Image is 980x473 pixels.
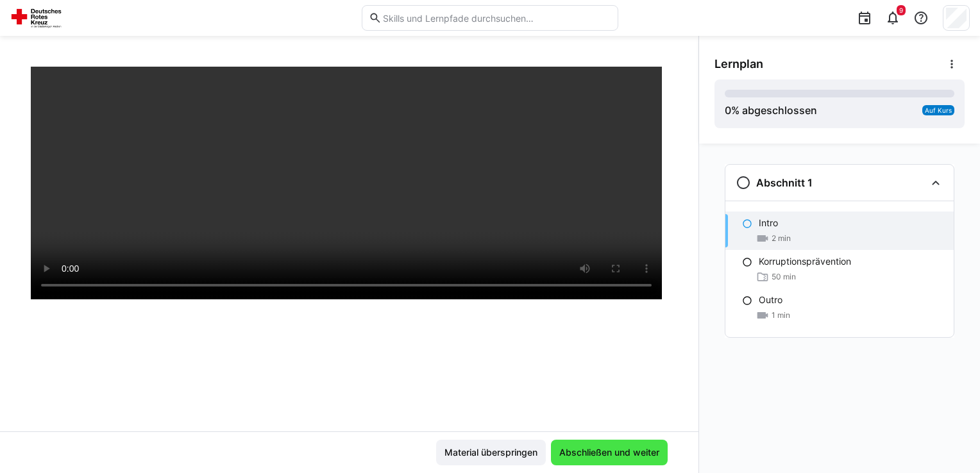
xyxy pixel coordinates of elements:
span: 0 [725,104,731,117]
span: Auf Kurs [925,106,952,114]
input: Skills und Lernpfade durchsuchen… [382,12,611,24]
span: 2 min [772,233,791,244]
p: Intro [759,217,778,229]
span: 9 [899,6,903,14]
span: Material überspringen [443,446,539,459]
p: Korruptionsprävention [759,255,851,268]
button: Material überspringen [436,440,546,465]
p: Outro [759,294,782,306]
h3: Abschnitt 1 [756,176,813,189]
span: Abschließen und weiter [557,446,661,459]
span: 50 min [772,272,796,282]
span: 1 min [772,310,790,320]
span: Lernplan [714,57,763,71]
button: Abschließen und weiter [551,440,668,465]
div: % abgeschlossen [725,103,817,118]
